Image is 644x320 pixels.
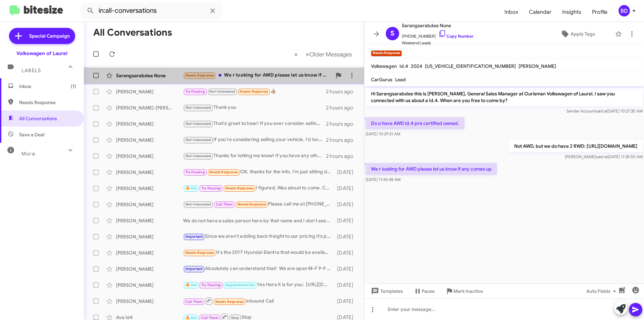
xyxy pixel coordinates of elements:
[371,77,392,83] span: CarGurus
[116,266,183,272] div: [PERSON_NAME]
[326,88,359,95] div: 2 hours ago
[116,298,183,305] div: [PERSON_NAME]
[334,282,359,288] div: [DATE]
[19,99,76,106] span: Needs Response
[19,131,44,138] span: Save a Deal
[294,50,298,58] span: «
[183,72,332,79] div: We r looking for AWD please let us know if any comes up
[216,202,233,207] span: Call Them
[225,283,255,287] span: Appointment Set
[183,184,334,192] div: I figured. Was about to come. Can you let me know of any Jettas or Passat in that price/milage ra...
[567,108,643,113] span: Sender Account [DATE] 10:27:30 AM
[596,154,608,159] span: said at
[619,5,630,16] div: BD
[425,63,516,69] span: [US_VEHICLE_IDENTIFICATION_NUMBER]
[519,63,556,69] span: [PERSON_NAME]
[371,63,397,69] span: Volkswagen
[399,63,408,69] span: Id.4
[19,83,76,90] span: Inbox
[185,122,211,126] span: Not-Interested
[366,131,400,136] span: [DATE] 10:29:21 AM
[334,266,359,272] div: [DATE]
[185,154,211,158] span: Not-Interested
[565,154,643,159] span: [PERSON_NAME] [DATE] 11:35:50 AM
[334,185,359,192] div: [DATE]
[183,168,334,176] div: OK, thanks for the info. I'm just sitting down for dinner with my parents. I'll be talking to my ...
[370,285,403,297] span: Templates
[185,300,203,304] span: Call Them
[93,27,172,38] h1: All Conversations
[16,50,67,57] div: Volkswagen of Laurel
[209,170,238,174] span: Needs Response
[366,88,643,106] p: Hi Sarangsarabdee this is [PERSON_NAME], General Sales Manager at Ourisman Volkswagen of Laurel. ...
[116,137,183,143] div: [PERSON_NAME]
[557,2,587,22] a: Insights
[185,267,203,271] span: Important
[422,285,435,297] span: Pause
[201,316,219,320] span: Call Them
[183,217,334,224] div: We do not have a sales person here by that name and I don't see any applications.
[183,265,334,273] div: Absolutely can understand that! We are open M-F 9-9 and Sat 9-7. Can be flexible on whatever timi...
[185,170,205,174] span: Try Pausing
[334,169,359,176] div: [DATE]
[183,233,334,240] div: Since we aren't adding back freight to our pricing it's pretty straight here for me. As I have al...
[395,77,406,83] span: Lead
[239,89,268,94] span: Needs Response
[366,163,497,175] p: We r looking for AWD please let us know if any comes up
[334,249,359,256] div: [DATE]
[366,177,400,182] span: [DATE] 11:45:48 AM
[334,201,359,208] div: [DATE]
[116,153,183,159] div: [PERSON_NAME]
[29,33,70,39] span: Special Campaign
[408,285,440,297] button: Pause
[543,28,612,40] button: Apply Tags
[306,50,309,58] span: »
[209,89,235,94] span: Not-Interested
[116,104,183,111] div: [PERSON_NAME]-[PERSON_NAME]
[390,28,394,39] span: S
[21,151,35,157] span: More
[215,300,244,304] span: Needs Response
[183,88,326,95] div: 👍🏾
[453,285,483,297] span: Mark Inactive
[116,282,183,288] div: [PERSON_NAME]
[185,283,197,287] span: 🔥 Hot
[586,285,619,297] span: Auto Fields
[183,136,326,144] div: If you're considering selling your vehicle, I'd love to help you with that. Let me know if you'd ...
[116,233,183,240] div: [PERSON_NAME]
[596,108,607,113] span: said at
[183,104,326,111] div: Thank you
[613,5,637,16] button: BD
[326,137,359,143] div: 2 hours ago
[231,316,239,320] span: Stop
[402,40,474,46] span: Weekend Leads
[9,28,75,44] a: Special Campaign
[571,28,595,40] span: Apply Tags
[225,186,254,190] span: Needs Response
[116,88,183,95] div: [PERSON_NAME]
[334,298,359,305] div: [DATE]
[524,2,557,22] a: Calendar
[185,105,211,110] span: Not-Interested
[81,3,222,19] input: Search
[201,186,221,190] span: Try Pausing
[290,47,356,61] nav: Page navigation example
[185,202,211,207] span: Not-Interested
[326,121,359,127] div: 2 hours ago
[185,234,203,239] span: Important
[183,281,334,289] div: Yes Here it is for you: [URL][DOMAIN_NAME]
[19,115,57,122] span: All Conversations
[411,63,422,69] span: 2024
[438,34,474,39] a: Copy Number
[499,2,524,22] a: Inbox
[183,200,334,208] div: Please call me at [PHONE_NUMBER]
[587,2,613,22] a: Profile
[185,73,214,78] span: Needs Response
[326,104,359,111] div: 2 hours ago
[116,249,183,256] div: [PERSON_NAME]
[509,140,643,152] p: Not AWD, but we do have 2 RWD: [URL][DOMAIN_NAME]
